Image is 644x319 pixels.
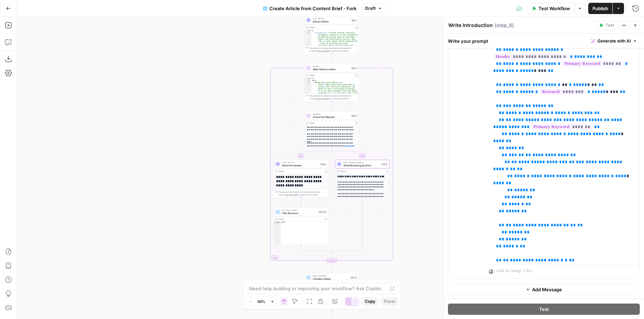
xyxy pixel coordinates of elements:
[350,276,357,279] div: Step 17
[279,191,327,196] div: This output is too large & has been abbreviated for review. to view the full content.
[305,30,312,32] div: 1
[304,16,359,53] div: LLM · GPT-4oExtract OutlineStep 1Output{ "introduction":"Include relevant statistics throughout, ...
[538,5,570,12] span: Test Workflow
[362,297,378,306] button: Copy
[309,26,354,29] div: Output
[532,286,562,293] span: Add Message
[313,67,349,71] span: Write Article Content
[596,21,617,30] button: Test
[588,3,612,14] button: Publish
[309,47,357,52] div: This output is too large & has been abbreviated for review. to view the full content.
[448,284,640,295] button: Add Message
[313,20,350,23] span: Extract Outline
[381,297,398,306] button: Paste
[285,194,298,196] span: Copy the output
[365,5,376,12] span: Draft
[313,274,349,277] span: Write Liquid Text
[605,22,614,28] span: Test
[305,80,312,82] div: 2
[343,164,380,167] span: Write Remaining Sections
[362,4,385,13] button: Draft
[331,263,332,273] g: Edge from step_5-iteration-end to step_17
[528,3,574,14] button: Test Workflow
[301,197,302,207] g: Edge from step_8 to step_140
[313,113,349,115] span: Condition
[448,22,493,29] textarea: Write Introduction
[282,164,318,167] span: Write Introduction
[340,170,384,173] div: Output
[309,121,354,124] div: Output
[318,210,327,213] div: Step 140
[381,162,388,166] div: Step 11
[384,298,395,305] span: Paste
[305,32,312,49] div: 2
[313,115,349,119] span: Check First Element
[313,277,349,280] span: Combine Output
[320,162,327,166] div: Step 8
[495,22,514,29] span: ( step_8 )
[279,218,323,220] div: Output
[282,209,317,212] span: Run Code · Python
[282,161,318,164] span: LLM · GPT-4.1
[282,211,317,215] span: Filter Research
[304,259,359,263] div: Complete
[301,149,332,160] g: Edge from step_6 to step_8
[332,197,363,253] g: Edge from step_11 to step_6-conditional-end
[588,36,640,46] button: Generate with AI
[269,5,356,12] span: Create Article from Content Brief - Fork
[351,66,357,69] div: Step 5
[327,259,337,263] div: Complete
[305,78,312,80] div: 1
[351,19,357,22] div: Step 1
[331,101,332,111] g: Edge from step_5 to step_6
[313,17,350,20] span: LLM · GPT-4o
[592,5,608,12] span: Publish
[351,114,357,117] div: Step 6
[309,74,354,77] div: Output
[257,299,265,304] span: 50%
[316,98,329,100] span: Copy the output
[539,306,549,313] span: Test
[597,38,631,44] span: Generate with AI
[301,245,332,253] g: Edge from step_140 to step_6-conditional-end
[309,30,311,32] span: Toggle code folding, rows 1 through 9
[309,94,357,100] div: This output is too large & has been abbreviated for review. to view the full content.
[313,65,349,68] span: Iteration
[343,161,380,164] span: LLM · chatgpt-4o-latest
[448,304,640,315] button: Test
[331,53,332,64] g: Edge from step_1 to step_5
[332,149,363,160] g: Edge from step_6 to step_11
[274,221,281,224] div: 1
[304,64,359,101] div: LoopIterationWrite Article ContentStep 5Output[null, "## Why Resilience Matters for Teens\n\nResi...
[279,170,323,173] div: Output
[259,3,361,14] button: Create Article from Content Brief - Fork
[309,78,311,80] span: Toggle code folding, rows 1 through 4
[365,298,375,305] span: Copy
[305,82,312,172] div: 3
[316,50,329,52] span: Copy the output
[274,208,328,245] div: Run Code · PythonFilter ResearchStep 140Outputnull
[444,34,644,48] div: Write your prompt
